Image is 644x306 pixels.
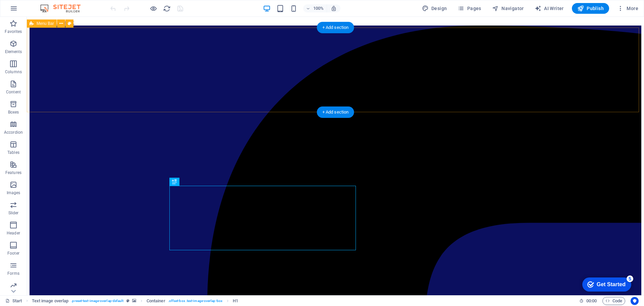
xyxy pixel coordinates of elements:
h6: Session time [579,297,597,305]
span: Publish [577,5,604,12]
p: Slider [8,210,19,216]
p: Footer [7,251,19,256]
button: reload [163,4,171,12]
span: More [617,5,638,12]
p: Images [7,190,20,195]
span: Code [605,297,622,305]
h6: 100% [313,4,324,12]
p: Columns [5,69,22,75]
button: 100% [303,4,327,12]
button: Click here to leave preview mode and continue editing [149,4,157,12]
img: Editor Logo [39,4,89,12]
div: Get Started 5 items remaining, 0% complete [4,3,53,17]
p: Boxes [8,110,19,115]
a: Skip to main content [3,3,47,8]
button: Design [419,3,450,14]
button: AI Writer [532,3,567,14]
button: Code [602,297,625,305]
p: Forms [7,271,19,276]
p: Content [6,89,21,95]
span: . offset-box .text-image-overlap-box [168,297,222,305]
span: Design [422,5,447,12]
button: More [614,3,641,14]
i: This element contains a background [132,299,136,303]
div: + Add section [317,106,354,118]
span: . preset-text-image-overlap-default [71,297,123,305]
p: Tables [7,150,19,155]
p: Features [5,170,21,175]
a: Click to cancel selection. Double-click to open Pages [5,297,22,305]
button: Navigator [489,3,527,14]
span: : [591,298,592,303]
span: Click to select. Double-click to edit [147,297,165,305]
nav: breadcrumb [32,297,238,305]
div: Get Started [18,7,47,13]
p: Elements [5,49,22,54]
button: Pages [455,3,484,14]
span: Pages [458,5,481,12]
button: Publish [572,3,609,14]
i: Reload page [163,5,171,12]
span: Menu Bar [37,21,54,26]
span: AI Writer [535,5,564,12]
div: Design (Ctrl+Alt+Y) [419,3,450,14]
i: On resize automatically adjust zoom level to fit chosen device. [331,5,337,11]
span: 00 00 [586,297,597,305]
div: + Add section [317,22,354,33]
i: This element is a customizable preset [126,299,129,303]
p: Accordion [4,130,23,135]
div: 5 [48,1,55,8]
button: Usercentrics [631,297,639,305]
span: Click to select. Double-click to edit [32,297,69,305]
span: Navigator [492,5,524,12]
p: Header [7,230,20,236]
p: Favorites [5,29,22,34]
span: Click to select. Double-click to edit [233,297,238,305]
